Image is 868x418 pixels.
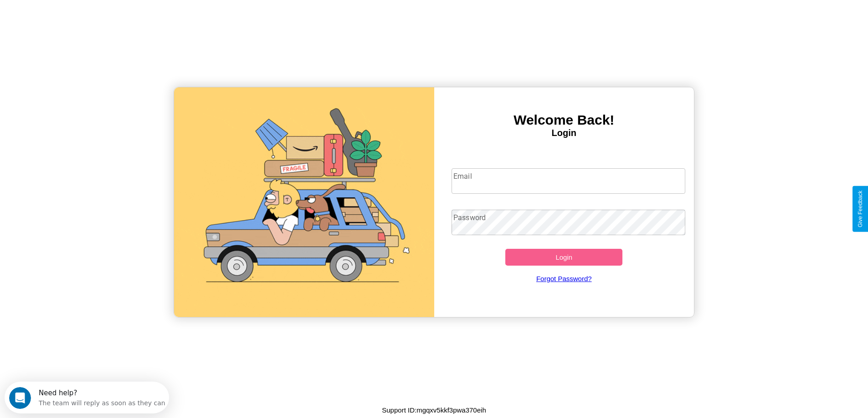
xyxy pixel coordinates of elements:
[447,266,681,292] a: Forgot Password?
[857,191,863,227] div: Give Feedback
[174,87,434,317] img: gif
[4,4,169,29] div: Open Intercom Messenger
[505,249,622,266] button: Login
[434,128,694,138] h4: Login
[5,382,169,413] iframe: Intercom live chat discovery launcher
[34,15,161,25] div: The team will reply as soon as they can
[34,8,161,15] div: Need help?
[434,112,694,128] h3: Welcome Back!
[382,404,486,416] p: Support ID: mgqxv5kkf3pwa370eih
[9,387,31,409] iframe: Intercom live chat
